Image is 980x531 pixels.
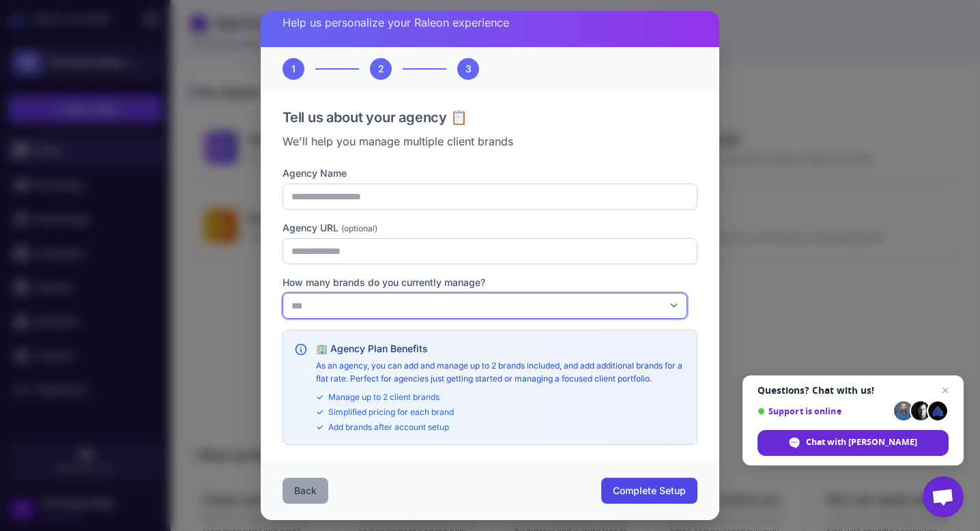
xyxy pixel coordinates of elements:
[283,107,697,128] h3: Tell us about your agency 📋
[341,223,377,233] span: (optional)
[283,166,697,181] label: Agency Name
[316,341,686,356] h4: 🏢 Agency Plan Benefits
[283,58,304,80] div: 1
[758,406,889,416] span: Support is online
[283,133,697,149] p: We'll help you manage multiple client brands
[316,421,686,433] div: Add brands after account setup
[316,406,686,418] div: Simplified pricing for each brand
[806,436,917,448] span: Chat with [PERSON_NAME]
[937,382,953,399] span: Close chat
[316,391,686,403] div: Manage up to 2 client brands
[601,478,697,504] button: Complete Setup
[283,14,697,31] p: Help us personalize your Raleon experience
[316,359,686,386] p: As an agency, you can add and manage up to 2 brands included, and add additional brands for a fla...
[370,58,392,80] div: 2
[283,478,328,504] button: Back
[613,484,686,498] span: Complete Setup
[283,220,697,235] label: Agency URL
[758,385,949,396] span: Questions? Chat with us!
[923,476,964,517] div: Open chat
[283,275,697,290] label: How many brands do you currently manage?
[758,430,949,456] div: Chat with Raleon
[457,58,479,80] div: 3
